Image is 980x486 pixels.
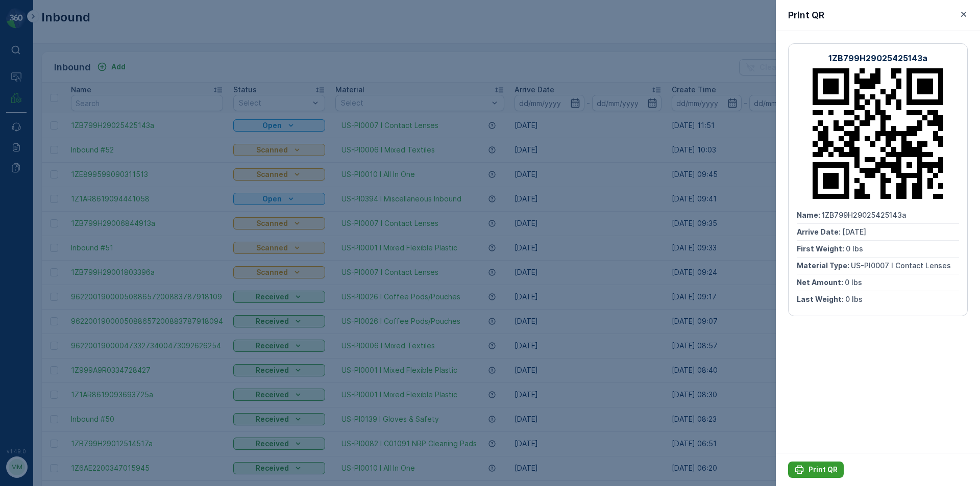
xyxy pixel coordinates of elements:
[797,278,845,287] span: Net Amount :
[9,184,54,193] span: Arrive Date :
[808,465,838,475] p: Print QR
[34,167,78,176] span: Inbound #52
[797,295,845,303] span: Last Weight :
[9,167,34,176] span: Name :
[57,251,75,260] span: 0 lbs
[58,201,75,210] span: 0 lbs
[842,227,866,236] span: [DATE]
[63,218,160,226] span: US-PI0006 I Mixed Textiles
[788,462,844,478] button: Print QR
[828,52,927,64] p: 1ZB799H29025425143a
[9,235,57,243] span: Net Amount :
[797,261,851,270] span: Material Type :
[57,235,74,243] span: 0 lbs
[9,251,57,260] span: Last Weight :
[846,244,863,253] span: 0 lbs
[464,9,514,21] p: Inbound #52
[845,278,862,287] span: 0 lbs
[788,8,824,22] p: Print QR
[797,211,822,219] span: Name :
[797,227,842,236] span: Arrive Date :
[54,184,78,193] span: [DATE]
[9,218,63,226] span: Material Type :
[797,244,846,253] span: First Weight :
[845,295,863,303] span: 0 lbs
[9,201,58,210] span: First Weight :
[822,211,906,219] span: 1ZB799H29025425143a
[851,261,951,270] span: US-PI0007 I Contact Lenses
